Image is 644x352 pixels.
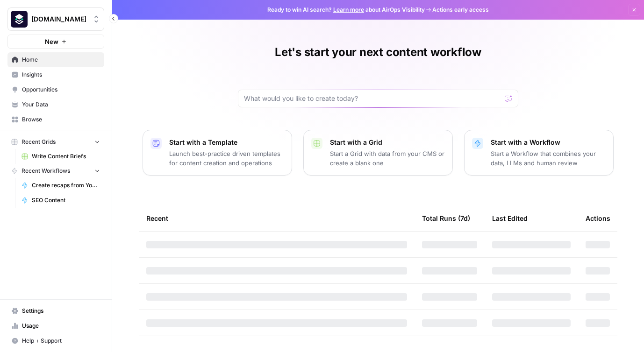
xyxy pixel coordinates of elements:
[7,303,104,318] a: Settings
[22,307,100,315] span: Settings
[7,82,104,97] a: Opportunities
[22,70,100,79] span: Insights
[45,37,58,46] span: New
[586,205,610,231] div: Actions
[17,193,104,208] a: SEO Content
[22,100,100,109] span: Your Data
[21,167,70,175] span: Recent Workflows
[32,152,100,161] span: Write Content Briefs
[7,135,104,149] button: Recent Grids
[7,67,104,82] a: Insights
[11,11,28,28] img: Platformengineering.org Logo
[169,138,284,147] p: Start with a Template
[22,85,100,94] span: Opportunities
[31,14,88,24] span: [DOMAIN_NAME]
[422,205,470,231] div: Total Runs (7d)
[275,45,481,60] h1: Let's start your next content workflow
[7,52,104,67] a: Home
[491,138,606,147] p: Start with a Workflow
[7,35,104,49] button: New
[22,322,100,330] span: Usage
[17,178,104,193] a: Create recaps from Youtube videos WIP [PERSON_NAME]
[32,196,100,204] span: SEO Content
[22,56,100,64] span: Home
[169,149,284,168] p: Launch best-practice driven templates for content creation and operations
[267,6,425,14] span: Ready to win AI search? about AirOps Visibility
[432,6,489,14] span: Actions early access
[7,333,104,348] button: Help + Support
[146,205,407,231] div: Recent
[303,130,453,176] button: Start with a GridStart a Grid with data from your CMS or create a blank one
[330,149,445,168] p: Start a Grid with data from your CMS or create a blank one
[22,337,100,345] span: Help + Support
[244,94,501,103] input: What would you like to create today?
[7,318,104,333] a: Usage
[21,138,56,146] span: Recent Grids
[7,7,104,31] button: Workspace: Platformengineering.org
[491,149,606,168] p: Start a Workflow that combines your data, LLMs and human review
[143,130,292,176] button: Start with a TemplateLaunch best-practice driven templates for content creation and operations
[330,138,445,147] p: Start with a Grid
[464,130,614,176] button: Start with a WorkflowStart a Workflow that combines your data, LLMs and human review
[492,205,528,231] div: Last Edited
[333,6,364,13] a: Learn more
[32,181,100,190] span: Create recaps from Youtube videos WIP [PERSON_NAME]
[7,112,104,127] a: Browse
[7,97,104,112] a: Your Data
[7,164,104,178] button: Recent Workflows
[22,115,100,124] span: Browse
[17,149,104,164] a: Write Content Briefs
